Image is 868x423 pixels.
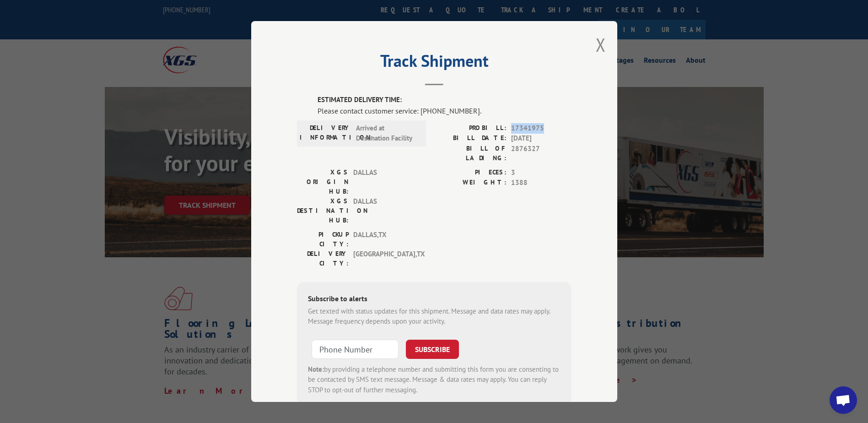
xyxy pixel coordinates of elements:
[356,123,418,144] span: Arrived at Destination Facility
[297,230,349,249] label: PICKUP CITY:
[434,123,507,134] label: PROBILL:
[596,33,606,57] button: Close modal
[353,249,415,268] span: [GEOGRAPHIC_DATA] , TX
[297,249,349,268] label: DELIVERY CITY:
[511,123,571,134] span: 17341975
[308,293,561,306] div: Subscribe to alerts
[830,386,857,414] div: Open chat
[308,365,324,374] strong: Note:
[406,340,459,359] button: SUBSCRIBE
[434,144,507,163] label: BILL OF LADING:
[308,306,561,327] div: Get texted with status updates for this shipment. Message and data rates may apply. Message frequ...
[511,178,571,188] span: 1388
[434,168,507,178] label: PIECES:
[297,168,349,196] label: XGS ORIGIN HUB:
[308,364,561,396] div: by providing a telephone number and submitting this form you are consenting to be contacted by SM...
[511,133,571,144] span: [DATE]
[353,168,415,196] span: DALLAS
[353,196,415,225] span: DALLAS
[511,144,571,163] span: 2876327
[318,105,571,116] div: Please contact customer service: [PHONE_NUMBER].
[353,230,415,249] span: DALLAS , TX
[434,133,507,144] label: BILL DATE:
[312,340,399,359] input: Phone Number
[318,95,571,105] label: ESTIMATED DELIVERY TIME:
[297,54,571,72] h2: Track Shipment
[511,168,571,178] span: 3
[297,196,349,225] label: XGS DESTINATION HUB:
[434,178,507,188] label: WEIGHT:
[300,123,351,144] label: DELIVERY INFORMATION:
